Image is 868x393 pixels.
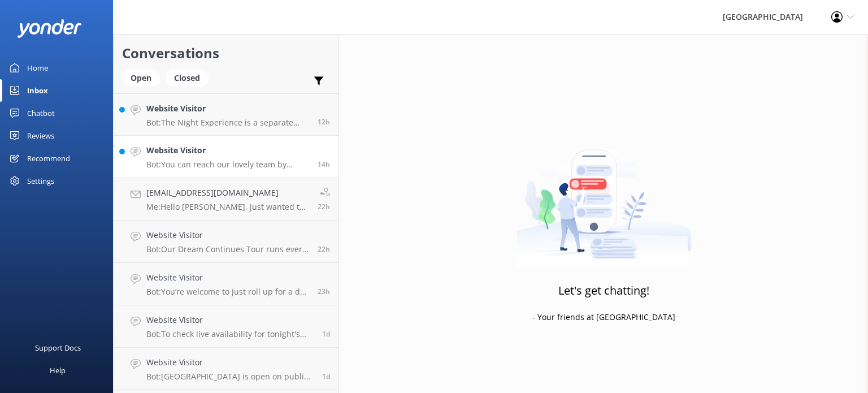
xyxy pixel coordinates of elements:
[146,244,309,254] p: Bot: Our Dream Continues Tour runs every 30 minutes from 9:30am to 4:30pm daily - no booking need...
[318,287,330,296] span: Oct 06 2025 09:07am (UTC +10:00) Australia/Brisbane
[146,314,314,326] h4: Website Visitor
[27,124,54,147] div: Reviews
[27,79,48,102] div: Inbox
[122,71,166,84] a: Open
[166,71,214,84] a: Closed
[17,19,82,38] img: yonder-white-logo.png
[166,70,209,87] div: Closed
[146,159,309,170] p: Bot: You can reach our lovely team by calling [PHONE_NUMBER] or emailing [EMAIL_ADDRESS][DOMAIN_N...
[318,244,330,254] span: Oct 06 2025 10:05am (UTC +10:00) Australia/Brisbane
[146,271,309,284] h4: Website Visitor
[146,102,309,115] h4: Website Visitor
[318,159,330,169] span: Oct 06 2025 06:03pm (UTC +10:00) Australia/Brisbane
[122,70,160,87] div: Open
[27,57,48,79] div: Home
[146,372,314,382] p: Bot: [GEOGRAPHIC_DATA] is open on public holidays — we’d love to welcome you then! We only ever c...
[146,287,309,297] p: Bot: You’re welcome to just roll up for a day visit — no booking needed! But if you’re planning t...
[146,187,309,199] h4: [EMAIL_ADDRESS][DOMAIN_NAME]
[114,221,338,263] a: Website VisitorBot:Our Dream Continues Tour runs every 30 minutes from 9:30am to 4:30pm daily - n...
[318,117,330,127] span: Oct 06 2025 07:43pm (UTC +10:00) Australia/Brisbane
[558,282,649,300] h3: Let's get chatting!
[146,356,314,369] h4: Website Visitor
[114,178,338,221] a: [EMAIL_ADDRESS][DOMAIN_NAME]Me:Hello [PERSON_NAME], just wanted to confirm that your question was...
[50,359,66,382] div: Help
[114,93,338,136] a: Website VisitorBot:The Night Experience is a separate tour and does require a booking. If it wasn...
[114,263,338,305] a: Website VisitorBot:You’re welcome to just roll up for a day visit — no booking needed! But if you...
[146,229,309,241] h4: Website Visitor
[114,136,338,178] a: Website VisitorBot:You can reach our lovely team by calling [PHONE_NUMBER] or emailing [EMAIL_ADD...
[318,202,330,211] span: Oct 06 2025 10:21am (UTC +10:00) Australia/Brisbane
[146,144,309,157] h4: Website Visitor
[27,170,54,192] div: Settings
[27,147,70,170] div: Recommend
[114,305,338,348] a: Website VisitorBot:To check live availability for tonight's Night Experience, please visit [URL][...
[322,372,330,381] span: Oct 05 2025 07:42pm (UTC +10:00) Australia/Brisbane
[146,202,309,212] p: Me: Hello [PERSON_NAME], just wanted to confirm that your question was answered by our bot? You d...
[27,102,55,124] div: Chatbot
[146,118,309,128] p: Bot: The Night Experience is a separate tour and does require a booking. If it wasn't included in...
[35,336,81,359] div: Support Docs
[114,348,338,390] a: Website VisitorBot:[GEOGRAPHIC_DATA] is open on public holidays — we’d love to welcome you then! ...
[146,329,314,339] p: Bot: To check live availability for tonight's Night Experience, please visit [URL][DOMAIN_NAME]. ...
[532,311,675,323] p: - Your friends at [GEOGRAPHIC_DATA]
[322,329,330,339] span: Oct 06 2025 07:14am (UTC +10:00) Australia/Brisbane
[122,42,330,64] h2: Conversations
[517,126,691,267] img: artwork of a man stealing a conversation from at giant smartphone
